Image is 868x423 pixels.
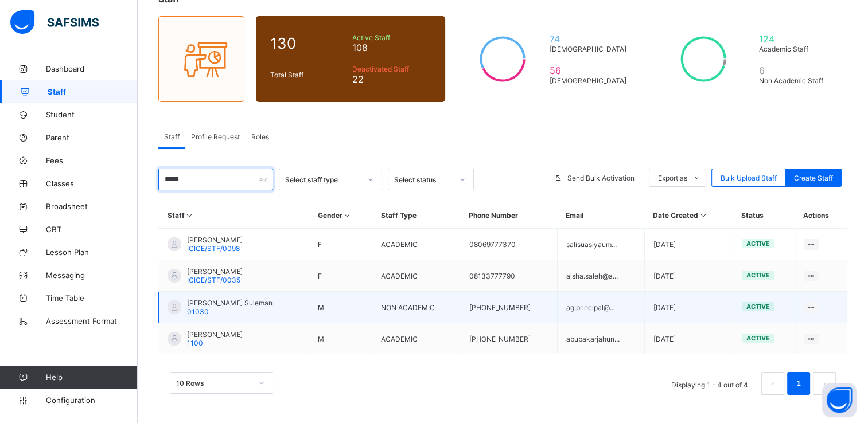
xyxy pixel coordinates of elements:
[746,240,770,248] span: active
[372,202,460,229] th: Staff Type
[822,383,857,417] button: Open asap
[759,45,832,53] span: Academic Staff
[746,271,770,279] span: active
[557,292,644,323] td: ag.principal@...
[251,132,269,141] span: Roles
[309,260,372,292] td: F
[759,65,832,76] span: 6
[46,202,138,211] span: Broadsheet
[794,174,833,182] span: Create Staff
[644,323,733,355] td: [DATE]
[557,229,644,260] td: salisuasiyaum...
[46,395,137,405] span: Configuration
[46,316,138,326] span: Assessment Format
[460,260,557,292] td: 08133777790
[733,202,795,229] th: Status
[372,229,460,260] td: ACADEMIC
[746,334,770,342] span: active
[48,87,138,96] span: Staff
[164,132,180,141] span: Staff
[46,248,138,257] span: Lesson Plan
[46,225,138,234] span: CBT
[787,372,810,395] li: 1
[460,229,557,260] td: 08069777370
[10,10,99,34] img: safsims
[187,236,243,244] span: [PERSON_NAME]
[460,292,557,323] td: [PHONE_NUMBER]
[46,64,138,73] span: Dashboard
[352,73,431,85] span: 22
[267,68,349,82] div: Total Staff
[46,293,138,303] span: Time Table
[658,174,687,182] span: Export as
[460,323,557,355] td: [PHONE_NUMBER]
[746,303,770,311] span: active
[557,202,644,229] th: Email
[309,323,372,355] td: M
[309,229,372,260] td: F
[567,174,635,182] span: Send Bulk Activation
[46,271,138,280] span: Messaging
[187,330,243,339] span: [PERSON_NAME]
[309,202,372,229] th: Gender
[550,33,632,45] span: 74
[698,211,708,220] i: Sort in Ascending Order
[460,202,557,229] th: Phone Number
[187,339,203,347] span: 1100
[46,110,138,119] span: Student
[46,133,138,142] span: Parent
[159,202,309,229] th: Staff
[352,42,431,53] span: 108
[352,65,431,73] span: Deactivated Staff
[550,76,632,85] span: [DEMOGRAPHIC_DATA]
[644,292,733,323] td: [DATE]
[557,260,644,292] td: aisha.saleh@a...
[187,299,273,307] span: [PERSON_NAME] Suleman
[176,379,252,387] div: 10 Rows
[187,244,240,253] span: ICICE/STF/0098
[187,276,240,284] span: ICICE/STF/0035
[550,65,632,76] span: 56
[185,211,194,220] i: Sort in Ascending Order
[46,179,138,188] span: Classes
[187,267,243,276] span: [PERSON_NAME]
[761,372,784,395] button: prev page
[270,34,347,52] span: 130
[187,307,209,316] span: 01030
[663,372,757,395] li: Displaying 1 - 4 out of 4
[372,292,460,323] td: NON ACADEMIC
[644,260,733,292] td: [DATE]
[795,202,847,229] th: Actions
[644,229,733,260] td: [DATE]
[46,373,137,382] span: Help
[309,292,372,323] td: M
[191,132,240,141] span: Profile Request
[721,174,777,182] span: Bulk Upload Staff
[394,175,453,184] div: Select status
[342,211,352,220] i: Sort in Ascending Order
[557,323,644,355] td: abubakarjahun...
[644,202,733,229] th: Date Created
[285,175,361,184] div: Select staff type
[46,156,138,165] span: Fees
[813,372,836,395] li: 下一页
[793,376,804,391] a: 1
[759,76,832,85] span: Non Academic Staff
[813,372,836,395] button: next page
[761,372,784,395] li: 上一页
[759,33,832,45] span: 124
[372,323,460,355] td: ACADEMIC
[372,260,460,292] td: ACADEMIC
[550,45,632,53] span: [DEMOGRAPHIC_DATA]
[352,33,431,42] span: Active Staff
